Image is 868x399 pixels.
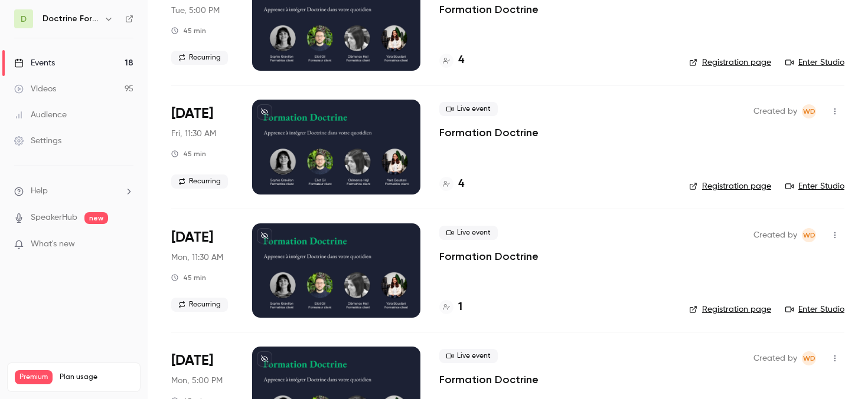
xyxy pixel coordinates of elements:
[171,273,206,282] div: 45 min
[689,57,771,68] a: Registration page
[439,372,539,387] a: Formation Doctrine
[14,57,55,69] div: Events
[171,128,216,140] span: Fri, 11:30 AM
[171,375,223,387] span: Mon, 5:00 PM
[60,372,133,382] span: Plan usage
[31,185,48,197] span: Help
[171,223,233,318] div: Sep 22 Mon, 11:30 AM (Europe/Paris)
[171,351,213,370] span: [DATE]
[21,13,27,25] span: D
[439,349,498,363] span: Live event
[458,299,462,315] h4: 1
[14,83,56,95] div: Videos
[803,228,815,242] span: WD
[439,52,464,68] a: 4
[785,304,844,315] a: Enter Studio
[171,26,206,35] div: 45 min
[785,180,844,192] a: Enter Studio
[753,228,797,242] span: Created by
[171,104,213,123] span: [DATE]
[802,228,816,242] span: Webinar Doctrine
[753,104,797,118] span: Created by
[439,2,539,17] a: Formation Doctrine
[119,239,133,250] iframe: Noticeable Trigger
[43,13,99,25] h6: Doctrine Formation Avocats
[785,57,844,68] a: Enter Studio
[31,212,77,224] a: SpeakerHub
[439,102,498,116] span: Live event
[439,176,464,192] a: 4
[802,104,816,118] span: Webinar Doctrine
[84,212,108,224] span: new
[14,135,61,147] div: Settings
[171,149,206,159] div: 45 min
[31,238,75,250] span: What's new
[14,109,67,121] div: Audience
[171,100,233,194] div: Sep 19 Fri, 11:30 AM (Europe/Paris)
[171,51,228,65] span: Recurring
[171,228,213,247] span: [DATE]
[689,304,771,315] a: Registration page
[439,126,539,140] a: Formation Doctrine
[14,185,133,197] li: help-dropdown-opener
[171,252,223,263] span: Mon, 11:30 AM
[803,104,815,118] span: WD
[171,5,220,17] span: Tue, 5:00 PM
[802,351,816,365] span: Webinar Doctrine
[171,298,228,312] span: Recurring
[458,176,464,192] h4: 4
[689,180,771,192] a: Registration page
[803,351,815,365] span: WD
[439,226,498,240] span: Live event
[458,52,464,68] h4: 4
[15,370,53,384] span: Premium
[171,174,228,189] span: Recurring
[439,249,539,263] a: Formation Doctrine
[753,351,797,365] span: Created by
[439,299,462,315] a: 1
